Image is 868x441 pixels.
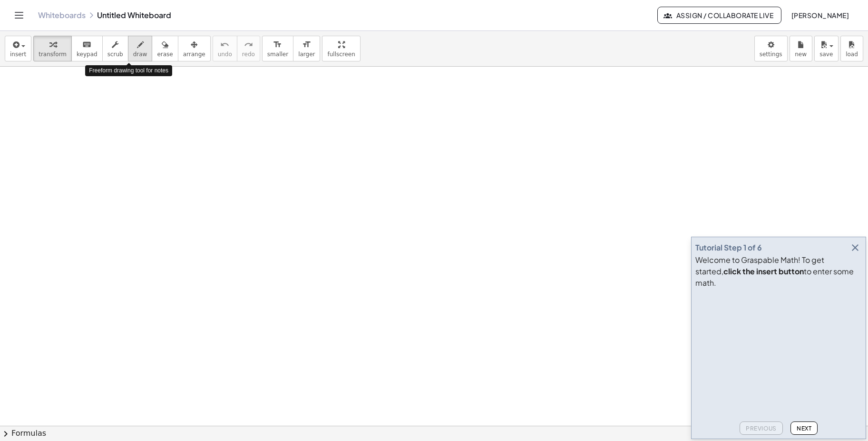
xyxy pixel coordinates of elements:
span: transform [39,51,67,58]
button: scrub [102,36,128,61]
button: keyboardkeypad [71,36,103,61]
span: Assign / Collaborate Live [665,11,773,20]
div: Freeform drawing tool for notes [85,65,172,76]
button: load [840,36,863,61]
span: save [819,51,833,58]
button: new [790,36,812,61]
button: undoundo [213,36,237,61]
div: Welcome to Graspable Math! To get started, to enter some math. [695,254,862,289]
div: Tutorial Step 1 of 6 [695,242,762,253]
button: erase [152,36,178,61]
button: save [814,36,839,61]
i: keyboard [82,39,91,50]
span: insert [10,51,26,58]
button: Toggle navigation [11,8,27,23]
i: format_size [273,39,282,50]
i: redo [244,39,253,50]
span: new [795,51,807,58]
span: load [846,51,858,58]
button: arrange [178,36,211,61]
span: redo [242,51,255,58]
a: Whiteboards [38,10,86,20]
span: undo [218,51,232,58]
button: Assign / Collaborate Live [657,7,781,24]
i: format_size [302,39,311,50]
b: click the insert button [723,266,804,276]
button: settings [754,36,788,61]
span: keypad [77,51,98,58]
button: [PERSON_NAME] [783,7,857,24]
button: Next [790,421,818,435]
span: fullscreen [327,51,355,58]
button: draw [128,36,153,61]
span: Next [797,425,811,432]
span: settings [760,51,782,58]
span: [PERSON_NAME] [791,11,849,20]
button: insert [5,36,31,61]
span: smaller [267,51,288,58]
span: scrub [107,51,123,58]
button: format_sizesmaller [262,36,293,61]
span: erase [157,51,173,58]
button: fullscreen [322,36,360,61]
span: arrange [183,51,205,58]
button: format_sizelarger [293,36,320,61]
span: larger [298,51,315,58]
button: transform [33,36,72,61]
span: draw [133,51,147,58]
i: undo [220,39,229,50]
button: redoredo [237,36,260,61]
